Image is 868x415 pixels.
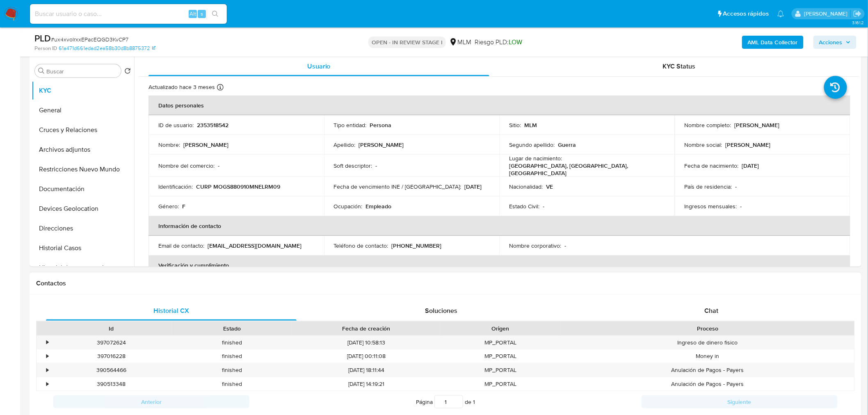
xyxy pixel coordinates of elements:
[32,199,134,219] button: Devices Geolocation
[334,121,367,129] p: Tipo entidad :
[158,141,180,148] p: Nombre :
[524,121,537,129] p: MLM
[685,121,731,129] p: Nombre completo :
[148,216,850,236] th: Información de contacto
[34,45,57,52] b: Person ID
[59,45,155,52] a: 61a471d661edad2ea58b30d8b8875372
[51,363,171,377] div: 390564466
[201,10,203,18] span: s
[218,162,219,169] p: -
[742,162,759,169] p: [DATE]
[183,141,228,148] p: [PERSON_NAME]
[465,183,482,190] p: [DATE]
[685,162,739,169] p: Fecha de nacimiento :
[148,96,850,115] th: Datos personales
[564,242,566,249] p: -
[292,377,440,391] div: [DATE] 14:19:21
[561,349,854,363] div: Money in
[171,349,292,363] div: finished
[32,238,134,258] button: Historial Casos
[376,162,377,169] p: -
[158,183,193,190] p: Identificación :
[32,100,134,120] button: General
[196,183,280,190] p: CURP MOGS880910MNELRM09
[543,203,544,210] p: -
[509,203,539,210] p: Estado Civil :
[148,255,850,275] th: Verificación y cumplimiento
[298,324,434,333] div: Fecha de creación
[158,203,179,210] p: Género :
[777,10,784,17] a: Notificaciones
[334,203,363,210] p: Ocupación :
[334,162,372,169] p: Soft descriptor :
[292,336,440,349] div: [DATE] 10:58:13
[46,68,118,75] input: Buscar
[742,36,804,49] button: AML Data Collector
[171,377,292,391] div: finished
[558,141,576,148] p: Guerra
[566,324,849,333] div: Proceso
[370,121,392,129] p: Persona
[46,339,48,347] div: •
[32,219,134,238] button: Direcciones
[38,68,45,74] button: Buscar
[51,377,171,391] div: 390513348
[182,203,185,210] p: F
[509,242,561,249] p: Nombre corporativo :
[561,363,854,377] div: Anulación de Pagos - Payers
[804,10,850,18] p: fernando.ftapiamartinez@mercadolibre.com.mx
[685,183,732,190] p: País de residencia :
[207,8,224,20] button: search-icon
[449,38,471,47] div: MLM
[124,68,131,77] button: Volver al orden por defecto
[509,121,521,129] p: Sitio :
[171,336,292,349] div: finished
[32,179,134,199] button: Documentación
[51,349,171,363] div: 397016228
[740,203,742,210] p: -
[158,121,194,129] p: ID de usuario :
[663,62,696,71] span: KYC Status
[334,141,356,148] p: Apellido :
[292,363,440,377] div: [DATE] 18:11:44
[32,160,134,179] button: Restricciones Nuevo Mundo
[46,380,48,388] div: •
[509,183,543,190] p: Nacionalidad :
[440,349,561,363] div: MP_PORTAL
[30,9,227,19] input: Buscar usuario o caso...
[208,242,302,249] p: [EMAIL_ADDRESS][DOMAIN_NAME]
[642,395,838,408] button: Siguiente
[190,10,196,18] span: Alt
[32,258,134,278] button: Historial de conversaciones
[334,242,388,249] p: Teléfono de contacto :
[359,141,404,148] p: [PERSON_NAME]
[440,377,561,391] div: MP_PORTAL
[51,336,171,349] div: 397072624
[416,395,475,408] span: Página de
[819,36,843,49] span: Acciones
[334,183,461,190] p: Fecha de vencimiento INE / [GEOGRAPHIC_DATA] :
[292,349,440,363] div: [DATE] 00:11:08
[475,38,522,47] span: Riesgo PLD:
[473,398,475,406] span: 1
[446,324,555,333] div: Origen
[366,203,392,210] p: Empleado
[509,37,522,47] span: LOW
[34,32,51,45] b: PLD
[53,395,249,408] button: Anterior
[440,363,561,377] div: MP_PORTAL
[46,352,48,360] div: •
[32,81,134,100] button: KYC
[546,183,553,190] p: VE
[685,203,737,210] p: Ingresos mensuales :
[51,35,128,43] span: # ux4xvoIrxxEPacEQGD3KvCP7
[852,19,864,26] span: 3.161.2
[36,279,855,287] h1: Contactos
[736,183,737,190] p: -
[509,162,662,177] p: [GEOGRAPHIC_DATA], [GEOGRAPHIC_DATA], [GEOGRAPHIC_DATA]
[153,306,189,315] span: Historial CX
[561,336,854,349] div: Ingreso de dinero fisico
[57,324,166,333] div: Id
[705,306,719,315] span: Chat
[158,162,215,169] p: Nombre del comercio :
